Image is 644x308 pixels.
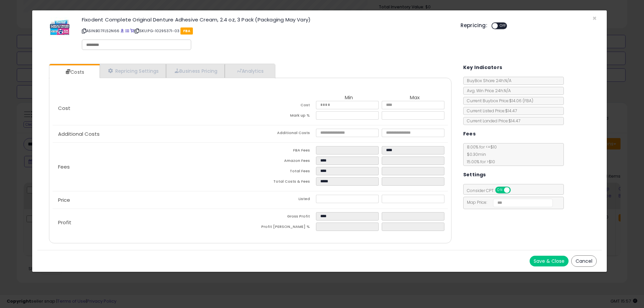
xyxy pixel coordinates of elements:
td: Amazon Fees [250,157,316,167]
td: Gross Profit [250,212,316,223]
p: Profit [53,220,250,225]
td: Total Costs & Fees [250,177,316,188]
td: Cost [250,101,316,111]
td: Listed [250,195,316,205]
a: Your listing only [130,28,134,34]
span: Current Listed Price: $14.47 [464,108,517,114]
span: BuyBox Share 24h: N/A [464,78,512,83]
a: Costs [49,65,99,79]
p: ASIN: B07FL52N66 | SKU: PG-10295371-03 [82,25,450,36]
p: Fees [53,164,250,170]
span: $0.30 min [464,151,486,157]
a: All offer listings [125,28,129,34]
h5: Repricing: [461,23,487,28]
span: ( FBA ) [523,98,533,104]
button: Save & Close [530,256,569,266]
span: ON [496,187,504,193]
p: Additional Costs [53,131,250,137]
span: Current Buybox Price: [464,98,533,104]
h3: Fixodent Complete Original Denture Adhesive Cream, 2.4 oz, 3 Pack (Packaging May Vary) [82,17,450,22]
span: Map Price: [464,199,553,205]
h5: Key Indicators [463,63,502,72]
h5: Settings [463,171,486,179]
h5: Fees [463,130,476,138]
span: OFF [498,23,508,29]
span: 8.00 % for <= $10 [464,144,497,165]
span: OFF [509,187,520,193]
td: Additional Costs [250,129,316,139]
span: 15.00 % for > $10 [464,159,495,165]
a: Repricing Settings [100,64,166,78]
td: Total Fees [250,167,316,177]
button: Cancel [571,255,597,267]
td: Mark up % [250,111,316,122]
th: Min [316,95,382,101]
span: Current Landed Price: $14.47 [464,118,520,124]
p: Price [53,197,250,203]
th: Max [382,95,447,101]
span: Avg. Win Price 24h: N/A [464,88,511,94]
a: BuyBox page [120,28,124,34]
span: × [592,13,597,23]
p: Cost [53,106,250,111]
a: Analytics [225,64,274,78]
span: FBA [180,27,193,35]
a: Business Pricing [166,64,225,78]
img: 51reeD0B0gL._SL60_.jpg [50,17,70,37]
span: $14.06 [509,98,533,104]
td: Profit [PERSON_NAME] % [250,223,316,233]
span: Consider CPT: [464,188,520,193]
td: FBA Fees [250,146,316,157]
